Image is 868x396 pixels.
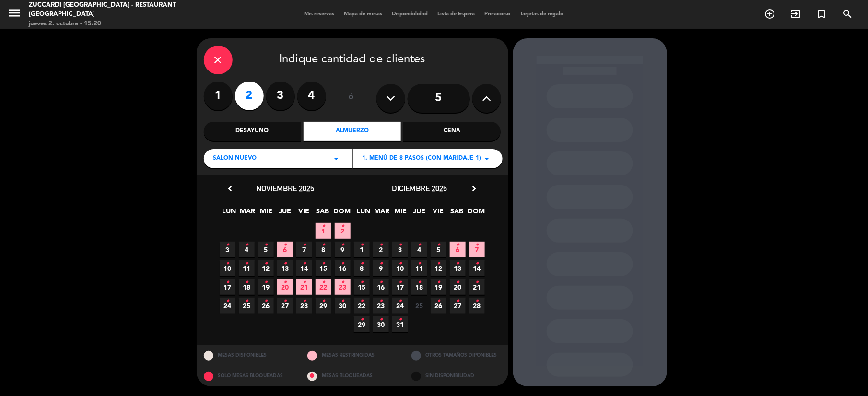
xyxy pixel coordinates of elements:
span: 25 [239,298,255,314]
i: • [322,293,325,309]
span: 5 [431,242,446,257]
div: ó [336,82,367,115]
span: 17 [392,279,408,295]
div: jueves 2. octubre - 15:20 [29,19,210,29]
i: add_circle_outline [764,8,776,20]
span: 6 [277,242,293,257]
span: 8 [316,242,331,257]
i: • [379,237,383,253]
i: • [456,293,459,309]
i: • [303,256,306,271]
div: Almuerzo [304,122,401,141]
div: Cena [403,122,501,141]
span: VIE [296,206,312,221]
i: • [322,256,325,271]
i: arrow_drop_down [481,153,493,164]
span: 23 [335,279,351,295]
i: • [418,256,421,271]
span: Mis reservas [300,12,340,17]
i: • [245,275,248,290]
div: MESAS RESTRINGIDAS [300,345,404,366]
span: 1 [316,223,331,239]
i: • [322,237,325,253]
i: • [418,275,421,290]
label: 4 [297,82,326,110]
span: 8 [354,260,370,276]
span: 18 [239,279,255,295]
span: 2 [335,223,351,239]
button: menu [7,6,22,23]
span: Disponibilidad [387,12,433,17]
span: JUE [411,206,427,221]
span: VIE [430,206,446,221]
i: • [399,312,402,327]
span: 24 [392,298,408,314]
span: 17 [220,279,235,295]
i: • [283,275,287,290]
span: 18 [411,279,427,295]
i: exit_to_app [790,8,802,20]
div: MESAS BLOQUEADAS [300,366,404,386]
i: • [456,275,459,290]
i: chevron_right [469,184,480,194]
span: 20 [277,279,293,295]
i: • [322,219,325,234]
span: 22 [316,279,331,295]
span: 2 [373,242,389,257]
i: • [341,275,344,290]
i: • [283,293,287,309]
span: 26 [431,298,446,314]
i: • [226,237,229,253]
i: • [379,293,383,309]
span: 31 [392,316,408,332]
label: 2 [235,82,264,110]
div: SOLO MESAS BLOQUEADAS [197,366,301,386]
span: diciembre 2025 [392,184,447,193]
i: • [456,256,459,271]
i: • [360,293,364,309]
i: • [379,256,383,271]
span: 16 [373,279,389,295]
span: 19 [258,279,274,295]
span: 23 [373,298,389,314]
i: • [418,237,421,253]
span: 1 [354,242,370,257]
span: 27 [450,298,466,314]
span: DOM [468,206,483,221]
i: • [475,256,479,271]
span: 14 [296,260,312,276]
span: 11 [239,260,255,276]
span: 7 [469,242,485,257]
span: Mapa de mesas [340,12,387,17]
i: • [283,237,287,253]
i: • [264,293,268,309]
label: 3 [266,82,295,110]
i: chevron_left [225,184,235,194]
i: • [341,293,344,309]
div: Zuccardi [GEOGRAPHIC_DATA] - Restaurant [GEOGRAPHIC_DATA] [29,0,210,19]
span: 11 [411,260,427,276]
div: Indique cantidad de clientes [204,46,501,74]
i: • [226,256,229,271]
span: MIE [258,206,274,221]
div: SIN DISPONIBILIDAD [404,366,508,386]
span: 4 [239,242,255,257]
span: 22 [354,298,370,314]
i: • [303,275,306,290]
span: MAR [240,206,256,221]
i: search [842,8,854,20]
i: • [437,275,440,290]
span: SALON NUEVO [213,154,257,163]
span: 30 [373,316,389,332]
label: 1 [204,82,233,110]
i: • [226,293,229,309]
div: Desayuno [204,122,301,141]
i: • [399,256,402,271]
i: • [360,275,364,290]
i: • [379,275,383,290]
span: 27 [277,298,293,314]
span: 28 [296,298,312,314]
i: • [360,312,364,327]
i: • [341,256,344,271]
i: • [437,237,440,253]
